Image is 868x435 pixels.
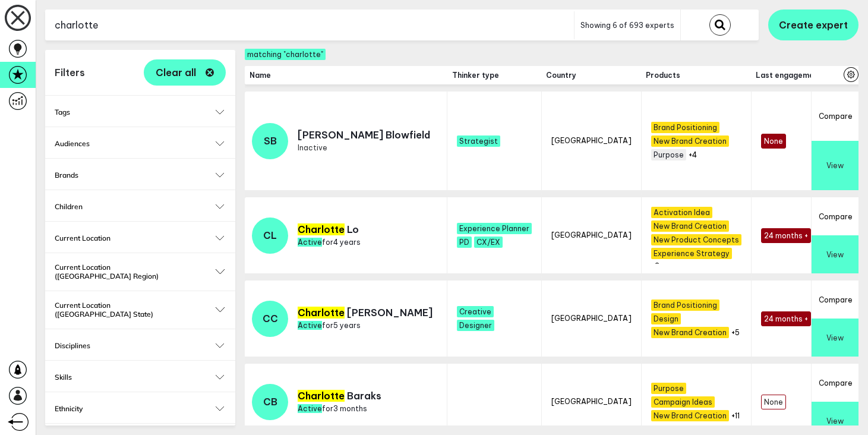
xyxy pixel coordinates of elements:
span: CL [263,229,277,241]
span: Brand Positioning [651,300,719,311]
span: Activation Idea [651,207,712,218]
span: Campaign Ideas [651,396,715,408]
button: Skills [55,373,226,382]
span: [GEOGRAPHIC_DATA] [551,397,632,406]
span: None [761,395,786,409]
span: Showing 6 of 693 experts [580,21,674,30]
span: Creative [457,306,494,317]
button: Children [55,202,226,211]
button: Audiences [55,139,226,148]
span: Brand Positioning [651,122,719,133]
span: Purpose [651,149,686,160]
button: Compare [812,197,858,235]
span: [GEOGRAPHIC_DATA] [551,231,632,239]
span: CC [263,313,278,324]
span: [GEOGRAPHIC_DATA] [551,136,632,145]
span: 24 months + [761,311,811,326]
button: Current Location [55,234,226,242]
input: Search for name, tags and keywords here... [45,11,574,40]
p: [PERSON_NAME] [298,307,433,319]
span: Products [646,71,746,80]
p: Baraks [298,390,381,402]
button: +4 [689,150,697,159]
button: Current Location ([GEOGRAPHIC_DATA] State) [55,301,226,319]
button: Compare [812,280,858,319]
span: PD [457,237,472,248]
span: CX/EX [474,237,503,248]
span: Clear all [156,68,196,77]
span: [GEOGRAPHIC_DATA] [551,314,632,323]
span: Create expert [779,19,848,31]
span: New Brand Creation [651,327,729,338]
span: Experience Strategy [651,248,732,259]
span: Active [298,321,322,330]
span: Last engagement [756,71,822,80]
button: +2 [651,261,659,270]
span: Purpose [651,383,686,394]
span: New Brand Creation [651,410,729,421]
span: Country [546,71,636,80]
button: Compare [812,92,858,141]
button: View [812,319,858,357]
span: Active [298,404,322,413]
button: Ethnicity [55,404,226,413]
h1: Filters [55,67,85,78]
span: 24 months + [761,228,811,243]
button: View [812,235,858,273]
span: for 3 months [298,404,367,413]
span: for 4 years [298,238,361,247]
span: Experience Planner [457,223,532,234]
mark: Charlotte [298,307,345,319]
span: Design [651,313,681,324]
p: [PERSON_NAME] Blowfield [298,129,430,141]
p: Lo [298,223,361,235]
span: CB [263,396,277,408]
button: Current Location ([GEOGRAPHIC_DATA] Region) [55,263,226,280]
button: Compare [812,364,858,402]
span: Designer [457,320,494,331]
button: +5 [731,328,740,337]
button: Create expert [768,10,858,40]
mark: Charlotte [298,390,345,402]
span: Strategist [457,135,500,147]
span: None [761,134,786,149]
button: View [812,141,858,190]
span: New Brand Creation [651,135,729,147]
span: Name [250,71,443,80]
button: Brands [55,171,226,179]
span: SB [264,135,277,147]
span: Active [298,238,322,247]
span: New Brand Creation [651,220,729,232]
button: +11 [731,411,740,420]
span: matching "charlotte" [245,49,326,60]
button: Disciplines [55,341,226,350]
button: Tags [55,108,226,116]
span: New Product Concepts [651,234,741,245]
span: Inactive [298,143,327,152]
mark: Charlotte [298,223,345,235]
span: Thinker type [452,71,536,80]
span: for 5 years [298,321,361,330]
button: Clear all [144,59,226,86]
